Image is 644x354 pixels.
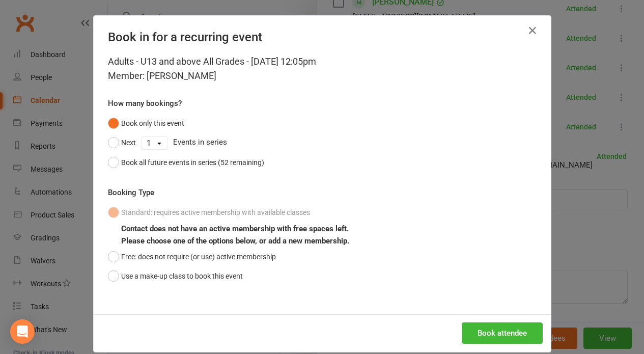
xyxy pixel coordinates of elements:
button: Close [524,22,541,39]
button: Book all future events in series (52 remaining) [108,153,264,172]
button: Use a make-up class to book this event [108,266,243,286]
div: Book all future events in series (52 remaining) [121,157,264,168]
button: Free: does not require (or use) active membership [108,247,276,266]
button: Next [108,133,136,152]
label: Booking Type [108,186,154,199]
div: Events in series [108,133,537,152]
b: Please choose one of the options below, or add a new membership. [121,236,349,246]
button: Book attendee [462,322,543,344]
label: How many bookings? [108,97,182,110]
div: Open Intercom Messenger [10,319,35,344]
h4: Book in for a recurring event [108,30,537,44]
div: Adults - U13 and above All Grades - [DATE] 12:05pm Member: [PERSON_NAME] [108,55,537,83]
button: Book only this event [108,114,184,133]
b: Contact does not have an active membership with free spaces left. [121,224,349,233]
